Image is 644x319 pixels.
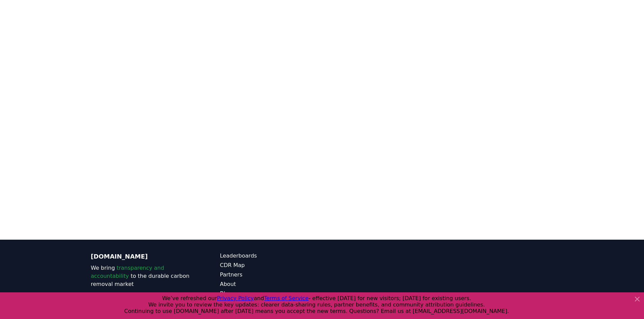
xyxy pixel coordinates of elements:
[91,264,193,288] p: We bring to the durable carbon removal market
[91,252,193,261] p: [DOMAIN_NAME]
[91,265,164,279] span: transparency and accountability
[220,280,322,288] a: About
[220,261,322,269] a: CDR Map
[220,271,322,279] a: Partners
[220,290,322,298] a: Blog
[220,252,322,260] a: Leaderboards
